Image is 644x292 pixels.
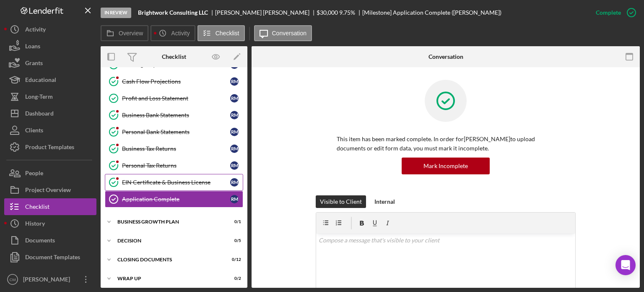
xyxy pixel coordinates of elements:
[230,111,239,119] div: R M
[423,158,468,174] div: Mark Incomplete
[10,277,16,282] text: CM
[226,276,241,281] div: 0 / 2
[105,174,243,191] a: EIN Certificate & Business LicenseRM
[25,139,74,158] div: Product Templates
[105,73,243,90] a: Cash Flow ProjectionsRM
[317,9,338,16] span: $30,000
[4,38,96,55] button: Loans
[117,257,220,262] div: CLOSING DOCUMENTS
[25,88,53,107] div: Long-Term
[230,94,239,103] div: R M
[25,122,43,141] div: Clients
[105,107,243,124] a: Business Bank StatementsRM
[4,139,96,155] button: Product Templates
[587,4,640,21] button: Complete
[230,178,239,187] div: R M
[4,249,96,266] button: Document Templates
[215,9,317,16] div: [PERSON_NAME] [PERSON_NAME]
[4,122,96,139] button: Clients
[21,271,75,290] div: [PERSON_NAME]
[25,21,46,40] div: Activity
[337,134,555,153] p: This item has been marked complete. In order for [PERSON_NAME] to upload documents or edit form d...
[4,215,96,232] button: History
[230,77,239,86] div: R M
[226,257,241,262] div: 0 / 12
[122,179,230,186] div: EIN Certificate & Business License
[122,129,230,135] div: Personal Bank Statements
[374,195,395,208] div: Internal
[25,215,45,234] div: History
[4,71,96,88] button: Educational
[122,112,230,118] div: Business Bank Statements
[117,238,220,243] div: Decision
[316,195,366,208] button: Visible to Client
[254,25,312,41] button: Conversation
[230,145,239,153] div: R M
[320,195,362,208] div: Visible to Client
[4,182,96,198] button: Project Overview
[4,165,96,182] button: People
[105,90,243,107] a: Profit and Loss StatementRM
[105,124,243,140] a: Personal Bank StatementsRM
[122,78,230,85] div: Cash Flow Projections
[122,145,230,152] div: Business Tax Returns
[25,55,43,74] div: Grants
[272,30,307,37] label: Conversation
[370,195,399,208] button: Internal
[4,21,96,38] button: Activity
[230,195,239,203] div: R M
[117,276,220,281] div: WRAP UP
[428,53,463,60] div: Conversation
[230,161,239,170] div: R M
[117,219,220,224] div: Business Growth Plan
[101,25,148,41] button: Overview
[402,158,490,174] button: Mark Incomplete
[122,196,230,203] div: Application Complete
[25,198,49,217] div: Checklist
[25,249,80,268] div: Document Templates
[138,9,208,16] b: Brightwork Consulting LLC
[162,53,186,60] div: Checklist
[339,9,355,16] div: 9.75 %
[226,219,241,224] div: 0 / 1
[4,88,96,105] button: Long-Term
[25,105,54,124] div: Dashboard
[230,128,239,136] div: R M
[25,232,55,251] div: Documents
[105,157,243,174] a: Personal Tax ReturnsRM
[105,191,243,208] a: Application CompleteRM
[25,165,43,184] div: People
[4,105,96,122] button: Dashboard
[122,95,230,102] div: Profit and Loss Statement
[25,71,56,90] div: Educational
[119,30,143,37] label: Overview
[362,9,501,16] div: [Milestone] Application Complete ([PERSON_NAME])
[25,38,40,57] div: Loans
[122,162,230,169] div: Personal Tax Returns
[151,25,195,41] button: Activity
[105,140,243,157] a: Business Tax ReturnsRM
[171,30,190,37] label: Activity
[4,271,96,288] button: CM[PERSON_NAME]
[226,238,241,243] div: 0 / 5
[4,55,96,71] button: Grants
[4,198,96,215] button: Checklist
[25,182,71,200] div: Project Overview
[4,232,96,249] button: Documents
[596,4,621,21] div: Complete
[197,25,245,41] button: Checklist
[615,255,636,275] div: Open Intercom Messenger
